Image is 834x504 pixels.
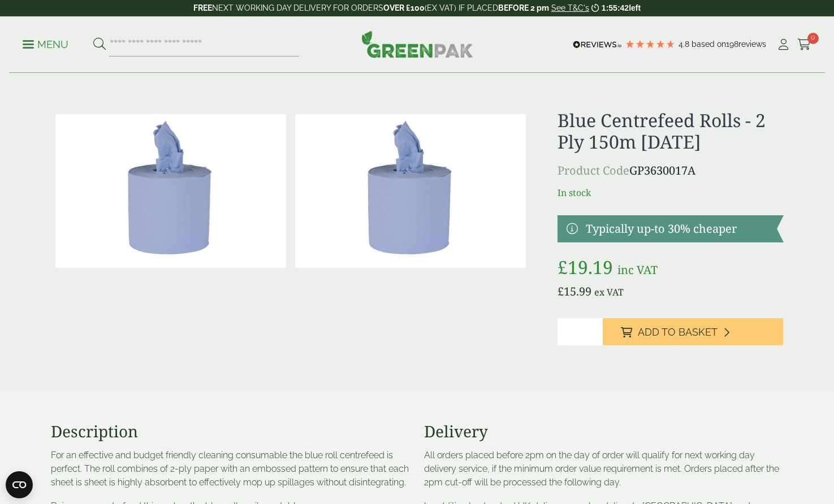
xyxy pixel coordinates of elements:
p: Menu [23,38,68,51]
img: Blue Centrefeed Rolls 2 Ply 150m Full Case 0 [295,114,526,268]
span: Product Code [558,163,629,178]
span: 4.8 [679,40,692,49]
h1: Blue Centrefeed Rolls - 2 Ply 150m [DATE] [558,110,783,153]
button: Open CMP widget [6,471,33,498]
span: 1:55:42 [602,3,629,12]
span: £ [558,284,564,299]
strong: FREE [193,3,212,12]
p: GP3630017A [558,162,783,179]
a: Menu [23,38,68,49]
p: All orders placed before 2pm on the day of order will qualify for next working day delivery servi... [424,449,784,489]
div: 4.79 Stars [625,39,676,49]
p: For an effective and budget friendly cleaning consumable the blue roll centrefeed is perfect. The... [51,449,410,489]
img: REVIEWS.io [573,41,622,49]
span: Add to Basket [638,326,718,338]
span: Based on [692,40,726,49]
i: My Account [776,39,790,50]
span: reviews [738,40,766,49]
i: Cart [797,39,811,50]
span: 0 [807,33,819,44]
button: Add to Basket [603,318,783,345]
span: inc VAT [617,262,658,277]
h3: Delivery [424,422,784,441]
img: GreenPak Supplies [361,31,473,58]
p: In stock [558,186,783,199]
bdi: 19.19 [558,255,613,279]
span: £ [558,255,568,279]
span: ex VAT [594,286,624,298]
span: left [629,3,641,12]
a: See T&C's [551,3,589,12]
bdi: 15.99 [558,284,591,299]
img: Blue Centrefeed Rolls 2 Ply 150m 0 [55,114,286,268]
strong: BEFORE 2 pm [498,3,549,12]
span: 198 [726,40,738,49]
h3: Description [51,422,410,441]
a: 0 [797,36,811,53]
strong: OVER £100 [383,3,425,12]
